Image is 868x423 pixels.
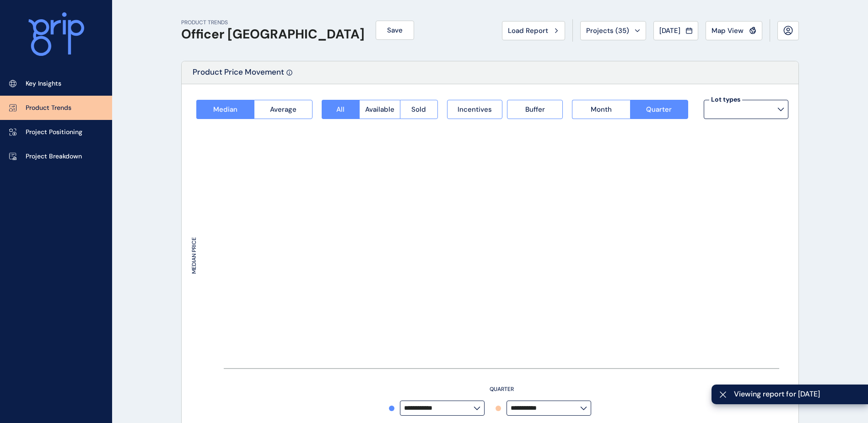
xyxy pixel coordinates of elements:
[181,27,365,42] h1: Officer [GEOGRAPHIC_DATA]
[706,21,762,40] button: Map View
[734,389,861,399] span: Viewing report for [DATE]
[586,26,629,35] span: Projects ( 35 )
[659,26,680,35] span: [DATE]
[181,19,365,27] p: PRODUCT TRENDS
[190,237,198,274] text: MEDIAN PRICE
[213,105,237,114] span: Median
[196,100,254,119] button: Median
[712,26,744,35] span: Map View
[630,100,688,119] button: Quarter
[26,152,82,161] p: Project Breakdown
[376,21,414,40] button: Save
[572,100,630,119] button: Month
[26,103,71,113] p: Product Trends
[525,105,545,114] span: Buffer
[270,105,297,114] span: Average
[709,95,742,104] label: Lot types
[387,26,403,35] span: Save
[490,385,514,393] text: QUARTER
[458,105,492,114] span: Incentives
[254,100,312,119] button: Average
[365,105,394,114] span: Available
[193,67,284,84] p: Product Price Movement
[26,79,61,88] p: Key Insights
[359,100,400,119] button: Available
[591,105,612,114] span: Month
[400,100,438,119] button: Sold
[447,100,503,119] button: Incentives
[502,21,565,40] button: Load Report
[322,100,359,119] button: All
[26,128,82,137] p: Project Positioning
[580,21,646,40] button: Projects (35)
[653,21,698,40] button: [DATE]
[508,26,548,35] span: Load Report
[507,100,563,119] button: Buffer
[646,105,672,114] span: Quarter
[411,105,426,114] span: Sold
[336,105,345,114] span: All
